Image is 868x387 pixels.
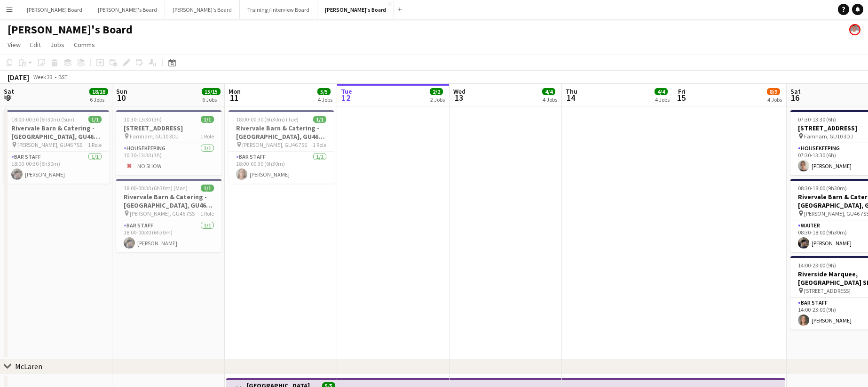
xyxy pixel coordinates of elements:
[202,96,220,103] div: 6 Jobs
[313,141,326,148] span: 1 Role
[201,116,214,123] span: 1/1
[130,133,179,140] span: Farnham, GU10 3DJ
[124,185,188,192] span: 18:00-00:30 (6h30m) (Mon)
[543,96,557,103] div: 4 Jobs
[849,24,860,35] app-user-avatar: Jakub Zalibor
[26,39,45,51] a: Edit
[453,87,466,96] span: Wed
[229,110,334,184] app-job-card: 18:00-00:30 (6h30m) (Tue)1/1Rivervale Barn & Catering - [GEOGRAPHIC_DATA], GU46 7SS [PERSON_NAME]...
[804,133,853,140] span: Farnham, GU10 3DJ
[317,0,394,19] button: [PERSON_NAME]'s Board
[240,0,317,19] button: Training / Interview Board
[229,87,241,96] span: Mon
[655,88,668,95] span: 4/4
[229,124,334,141] h3: Rivervale Barn & Catering - [GEOGRAPHIC_DATA], GU46 7SS
[31,73,55,81] span: Week 33
[767,88,780,95] span: 8/9
[341,87,352,96] span: Tue
[70,39,99,51] a: Comms
[430,88,443,95] span: 2/2
[124,116,162,123] span: 10:30-13:30 (3h)
[4,87,14,96] span: Sat
[58,73,68,81] div: BST
[430,96,445,103] div: 2 Jobs
[4,152,109,184] app-card-role: BAR STAFF1/118:00-00:30 (6h30m)[PERSON_NAME]
[229,152,334,184] app-card-role: BAR STAFF1/118:00-00:30 (6h30m)[PERSON_NAME]
[88,116,102,123] span: 1/1
[17,141,82,148] span: [PERSON_NAME], GU46 7SS
[242,141,307,148] span: [PERSON_NAME], GU46 7SS
[4,39,24,51] a: View
[116,87,127,96] span: Sun
[90,0,165,19] button: [PERSON_NAME]'s Board
[116,110,221,175] app-job-card: 10:30-13:30 (3h)1/1[STREET_ADDRESS] Farnham, GU10 3DJ1 RoleHousekeeping1/110:30-13:30 (3h)NO SHOW
[88,141,102,148] span: 1 Role
[90,96,108,103] div: 6 Jobs
[227,92,241,103] span: 11
[165,0,240,19] button: [PERSON_NAME]'s Board
[116,143,221,175] app-card-role: Housekeeping1/110:30-13:30 (3h)NO SHOW
[8,73,29,82] div: [DATE]
[130,210,195,217] span: [PERSON_NAME], GU46 7SS
[767,96,782,103] div: 4 Jobs
[313,116,326,123] span: 1/1
[790,87,801,96] span: Sat
[236,116,299,123] span: 18:00-00:30 (6h30m) (Tue)
[74,40,95,49] span: Comms
[452,92,466,103] span: 13
[115,92,127,103] span: 10
[339,92,352,103] span: 12
[798,185,847,192] span: 08:30-18:00 (9h30m)
[798,262,836,269] span: 14:00-23:00 (9h)
[804,287,851,294] span: [STREET_ADDRESS]
[4,124,109,141] h3: Rivervale Barn & Catering - [GEOGRAPHIC_DATA], GU46 7SS
[200,133,214,140] span: 1 Role
[566,87,577,96] span: Thu
[564,92,577,103] span: 14
[655,96,670,103] div: 4 Jobs
[677,92,686,103] span: 15
[19,0,90,19] button: [PERSON_NAME] Board
[318,96,332,103] div: 4 Jobs
[8,23,133,37] h1: [PERSON_NAME]'s Board
[50,40,64,49] span: Jobs
[798,116,836,123] span: 07:30-13:30 (6h)
[4,110,109,184] app-job-card: 18:00-00:30 (6h30m) (Sun)1/1Rivervale Barn & Catering - [GEOGRAPHIC_DATA], GU46 7SS [PERSON_NAME]...
[200,210,214,217] span: 1 Role
[116,179,221,252] app-job-card: 18:00-00:30 (6h30m) (Mon)1/1Rivervale Barn & Catering - [GEOGRAPHIC_DATA], GU46 7SS [PERSON_NAME]...
[202,88,221,95] span: 15/15
[8,40,21,49] span: View
[542,88,555,95] span: 4/4
[201,185,214,192] span: 1/1
[678,87,686,96] span: Fri
[116,220,221,252] app-card-role: BAR STAFF1/118:00-00:30 (6h30m)[PERSON_NAME]
[116,193,221,210] h3: Rivervale Barn & Catering - [GEOGRAPHIC_DATA], GU46 7SS
[317,88,331,95] span: 5/5
[11,116,74,123] span: 18:00-00:30 (6h30m) (Sun)
[47,39,68,51] a: Jobs
[30,40,41,49] span: Edit
[789,92,801,103] span: 16
[2,92,14,103] span: 9
[15,362,42,371] div: McLaren
[89,88,108,95] span: 18/18
[116,124,221,132] h3: [STREET_ADDRESS]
